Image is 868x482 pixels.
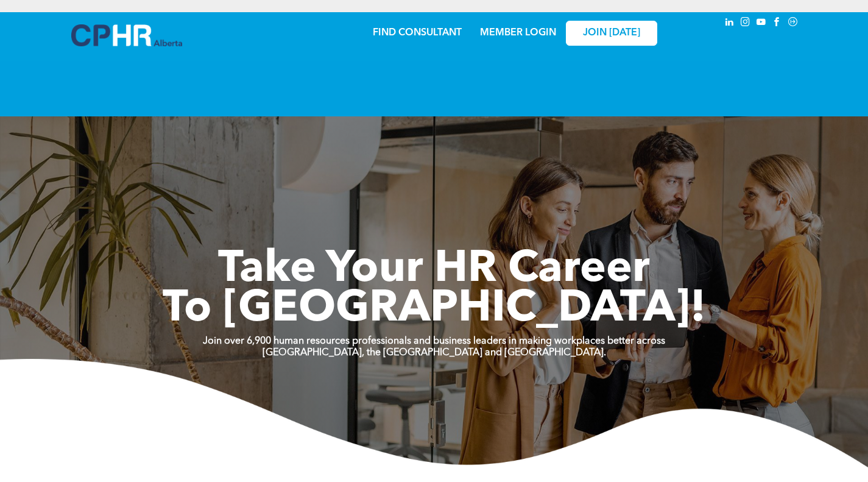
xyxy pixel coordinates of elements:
[263,348,606,358] strong: [GEOGRAPHIC_DATA], the [GEOGRAPHIC_DATA] and [GEOGRAPHIC_DATA].
[480,28,556,38] a: MEMBER LOGIN
[163,288,706,331] span: To [GEOGRAPHIC_DATA]!
[739,15,752,32] a: instagram
[786,15,800,32] a: Social network
[203,336,665,346] strong: Join over 6,900 human resources professionals and business leaders in making workplaces better ac...
[373,28,462,38] a: FIND CONSULTANT
[755,15,768,32] a: youtube
[771,15,784,32] a: facebook
[71,24,182,46] img: A blue and white logo for cp alberta
[218,248,650,292] span: Take Your HR Career
[566,21,657,46] a: JOIN [DATE]
[723,15,736,32] a: linkedin
[583,27,640,39] span: JOIN [DATE]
